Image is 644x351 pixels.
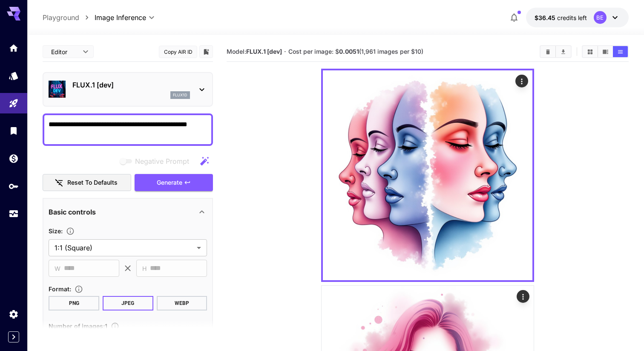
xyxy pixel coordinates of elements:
[598,46,613,57] button: Show images in video view
[540,46,555,57] button: Clear Images
[9,70,19,81] div: Models
[227,48,282,55] span: Model:
[202,46,210,57] button: Add to library
[246,48,282,55] b: FLUX.1 [dev]
[9,181,19,191] div: API Keys
[49,202,207,222] div: Basic controls
[157,177,182,188] span: Generate
[556,46,571,57] button: Download All
[51,47,78,56] span: Editor
[173,92,187,98] p: flux1d
[43,12,79,23] a: Playground
[43,174,131,191] button: Reset to defaults
[9,125,19,136] div: Library
[582,45,629,58] div: Show images in grid viewShow images in video viewShow images in list view
[8,331,19,342] button: Expand sidebar
[515,75,528,87] div: Actions
[557,14,587,21] span: credits left
[517,290,529,303] div: Actions
[71,285,86,293] button: Choose the file format for the output image.
[72,80,190,90] p: FLUX.1 [dev]
[135,174,213,191] button: Generate
[55,264,60,273] span: W
[55,243,193,253] span: 1:1 (Square)
[288,48,423,55] span: Cost per image: $ (1,961 images per $10)
[9,153,19,164] div: Wallet
[284,46,286,57] p: ·
[9,43,19,53] div: Home
[159,46,197,58] button: Copy AIR ID
[49,207,96,217] p: Basic controls
[526,8,629,27] button: $36.45257BE
[43,12,95,23] nav: breadcrumb
[157,296,207,310] button: WEBP
[103,296,153,310] button: JPEG
[583,46,598,57] button: Show images in grid view
[540,45,572,58] div: Clear ImagesDownload All
[9,209,19,219] div: Usage
[535,13,587,22] div: $36.45257
[142,264,147,273] span: H
[49,227,63,235] span: Size :
[9,309,19,319] div: Settings
[339,48,359,55] b: 0.0051
[49,285,71,293] span: Format :
[49,76,207,102] div: FLUX.1 [dev]flux1d
[613,46,628,57] button: Show images in list view
[9,98,19,109] div: Playground
[63,227,78,235] button: Adjust the dimensions of the generated image by specifying its width and height in pixels, or sel...
[323,70,532,280] img: 2Q==
[118,156,196,166] span: Negative prompts are not compatible with the selected model.
[49,296,99,310] button: PNG
[535,14,557,21] span: $36.45
[135,156,189,166] span: Negative Prompt
[594,11,607,24] div: BE
[95,12,146,23] span: Image Inference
